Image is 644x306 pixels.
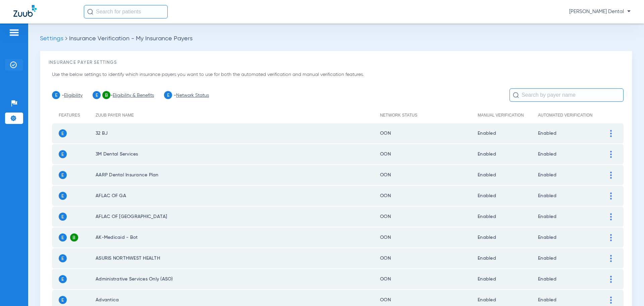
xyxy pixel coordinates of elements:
span: OON [380,152,391,157]
td: ASURIS NORTHWEST HEALTH [96,248,380,268]
input: Search for patients [84,5,168,18]
td: AFLAC OF GA [96,186,380,206]
span: Enabled [538,131,556,136]
span: E [59,275,67,283]
span: OON [380,298,391,302]
img: group-vertical.svg [610,234,612,241]
span: E [164,91,172,99]
input: Search by payer name [509,88,624,102]
td: 32 BJ [96,123,380,143]
span: Enabled [538,235,556,240]
span: E [59,150,67,158]
img: group-vertical.svg [610,172,612,179]
span: Enabled [478,131,496,136]
span: E [59,233,67,242]
span: Enabled [478,173,496,177]
th: Features [52,107,96,123]
img: group-vertical.svg [610,130,612,137]
li: - [164,91,209,99]
span: E [59,254,67,262]
img: group-vertical.svg [610,276,612,283]
th: Automated Verification [538,107,605,123]
span: Enabled [538,173,556,177]
span: OON [380,235,391,240]
span: Enabled [478,277,496,281]
a: Network Status [176,93,209,98]
span: OON [380,277,391,281]
span: E [59,171,67,179]
a: Eligibility [64,93,83,98]
span: Enabled [538,277,556,281]
span: Enabled [538,214,556,219]
span: Enabled [538,256,556,261]
span: Enabled [538,298,556,302]
span: E [52,91,60,99]
span: Enabled [478,214,496,219]
span: Enabled [538,193,556,198]
img: group-vertical.svg [610,255,612,262]
span: Enabled [478,235,496,240]
iframe: Chat Widget [610,274,644,306]
img: hamburger-icon [9,29,19,37]
span: [PERSON_NAME] Dental [569,8,631,15]
p: Use the below settings to identify which insurance payers you want to use for both the automated ... [52,71,624,78]
span: OON [380,214,391,219]
a: Eligibility & Benefits [113,93,154,98]
h3: Insurance Payer Settings [49,59,624,66]
span: Enabled [478,256,496,261]
span: B [102,91,110,99]
span: E [59,192,67,200]
span: OON [380,131,391,136]
th: Zuub payer name [96,107,380,123]
th: Network Status [380,107,478,123]
img: Search Icon [513,92,519,98]
span: Enabled [538,152,556,157]
td: AARP Dental Insurance Plan [96,165,380,185]
td: 3M Dental Services [96,144,380,164]
li: - [93,91,154,99]
span: OON [380,193,391,198]
img: group-vertical.svg [610,213,612,220]
span: OON [380,256,391,261]
img: group-vertical.svg [610,151,612,158]
li: - [52,91,83,99]
span: E [59,129,67,137]
span: OON [380,173,391,177]
td: AFLAC OF [GEOGRAPHIC_DATA] [96,207,380,227]
span: Enabled [478,193,496,198]
img: group-vertical.svg [610,297,612,304]
span: E [93,91,101,99]
span: B [70,233,78,242]
img: Search Icon [87,9,93,15]
img: group-vertical.svg [610,192,612,200]
img: Zuub Logo [13,5,37,17]
span: E [59,213,67,221]
span: Insurance Verification - My Insurance Payers [69,36,193,42]
span: Enabled [478,152,496,157]
td: Administrative Services Only (ASO) [96,269,380,289]
span: Settings [40,36,63,42]
td: AK-Medicaid - Bot [96,227,380,248]
th: Manual verification [478,107,538,123]
span: Enabled [478,298,496,302]
span: E [59,296,67,304]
